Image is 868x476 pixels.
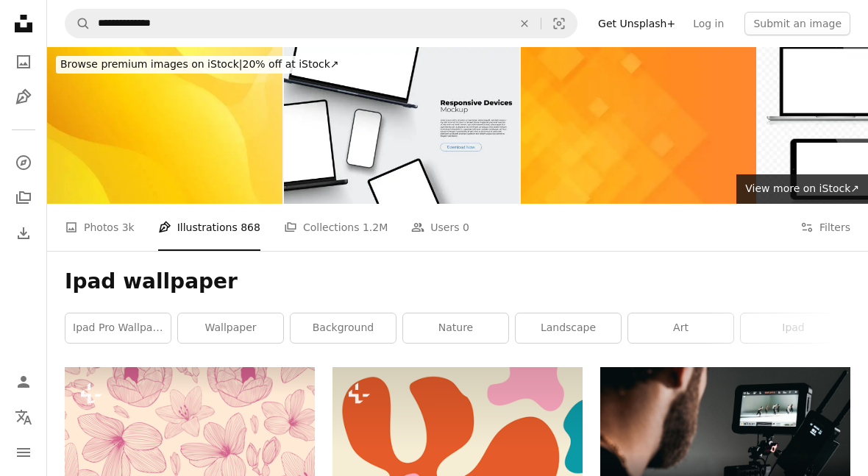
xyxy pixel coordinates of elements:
[411,204,469,251] a: Users 0
[65,10,90,38] button: Search Unsplash
[9,47,38,77] a: Photos
[284,47,519,204] img: Modern Responsive Devices Mockup, Laptops, Tablet Computer, Smartphone
[9,402,38,432] button: Language
[65,430,315,444] a: Stylish hand-drawn illustration with plants and leaves. Background in pink and beige colors. Vint...
[65,313,171,343] a: ipad pro wallpaper
[56,56,344,74] div: 20% off at iStock ↗
[521,47,756,204] img: Abstract red and yellow Background
[284,204,388,251] a: Collections 1.2M
[403,313,508,343] a: nature
[9,438,38,467] button: Menu
[291,313,396,343] a: background
[9,148,38,177] a: Explore
[65,204,135,251] a: Photos 3k
[65,269,850,295] h1: Ipad wallpaper
[65,9,577,38] form: Find visuals sitewide
[9,183,38,213] a: Collections
[47,47,352,82] a: Browse premium images on iStock|20% off at iStock↗
[541,10,577,38] button: Visual search
[463,219,469,235] span: 0
[745,182,859,194] span: View more on iStock ↗
[508,10,541,38] button: Clear
[9,219,38,248] a: Download History
[628,313,733,343] a: art
[122,219,135,235] span: 3k
[589,12,684,35] a: Get Unsplash+
[736,174,868,204] a: View more on iStock↗
[178,313,283,343] a: wallpaper
[363,219,388,235] span: 1.2M
[9,82,38,112] a: Illustrations
[60,58,242,70] span: Browse premium images on iStock |
[516,313,621,343] a: landscape
[741,313,846,343] a: ipad
[684,12,733,35] a: Log in
[800,204,850,251] button: Filters
[47,47,282,204] img: Yellow and orange unusual background with subtle rays of light
[9,367,38,397] a: Log in / Sign up
[744,12,850,35] button: Submit an image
